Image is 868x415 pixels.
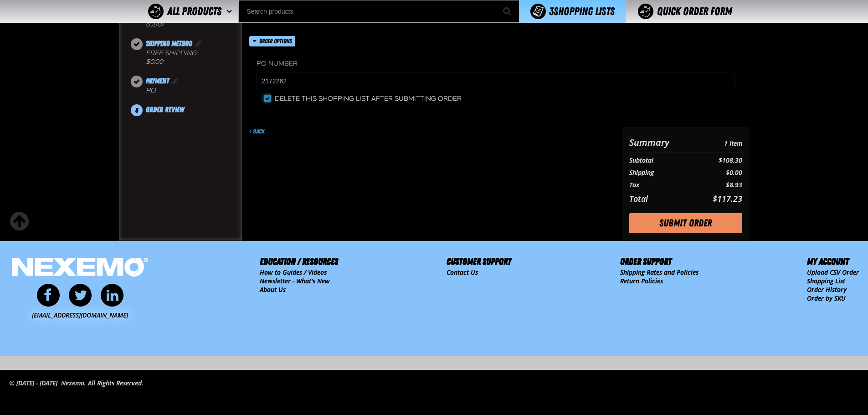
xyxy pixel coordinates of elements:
span: Order Review [146,105,184,114]
h2: Customer Support [447,255,511,268]
a: Back [249,128,265,135]
span: Shopping Lists [549,5,615,18]
a: Edit Payment [171,77,180,85]
a: About Us [260,285,286,294]
label: Delete this shopping list after submitting order [264,95,462,103]
button: Submit Order [629,213,742,233]
a: Return Policies [620,277,663,285]
a: Newsletter - What's New [260,277,330,285]
a: Order by SKU [807,294,846,302]
a: Edit Shipping Method [194,39,203,48]
h2: Education / Resources [260,255,338,268]
span: All Products [167,3,221,20]
th: Total [629,191,694,206]
h2: My Account [807,255,859,268]
div: Scroll to the top [9,211,29,231]
span: Order options [259,36,295,46]
a: Shopping List [807,277,845,285]
a: [EMAIL_ADDRESS][DOMAIN_NAME] [32,311,128,319]
div: Free Shipping: [146,49,242,67]
a: How to Guides / Videos [260,268,327,277]
a: Order History [807,285,847,294]
span: $117.23 [713,193,742,204]
th: Subtotal [629,154,694,167]
a: Upload CSV Order [807,268,859,277]
td: 1 Item [694,134,742,150]
th: Shipping [629,167,694,179]
strong: 3 [549,5,554,18]
input: Delete this shopping list after submitting order [264,95,271,102]
th: Tax [629,179,694,191]
li: Order Review. Step 5 of 5. Not Completed [137,104,242,115]
td: $0.00 [694,167,742,179]
a: Contact Us [447,268,478,277]
span: 5 [131,104,143,116]
td: $108.30 [694,154,742,167]
th: Summary [629,134,694,150]
label: PO Number [257,60,735,68]
h2: Order Support [620,255,699,268]
button: Order options [249,36,296,46]
div: P.O. [146,87,242,95]
bdo: 65807 [146,20,164,28]
span: Shipping Method [146,39,192,48]
td: $8.93 [694,179,742,191]
a: Shipping Rates and Policies [620,268,699,277]
strong: $0.00 [146,58,163,66]
img: Nexemo Logo [9,255,151,282]
li: Payment. Step 4 of 5. Completed [137,76,242,104]
span: Payment [146,77,169,85]
li: Shipping Method. Step 3 of 5. Completed [137,38,242,76]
